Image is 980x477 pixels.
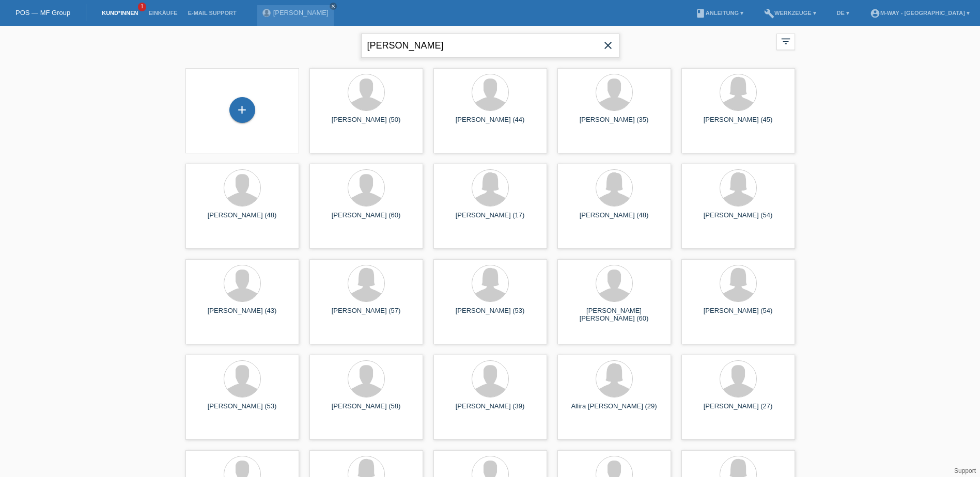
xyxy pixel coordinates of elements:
div: [PERSON_NAME] (53) [194,402,291,419]
a: POS — MF Group [15,9,70,17]
div: [PERSON_NAME] (50) [318,116,415,132]
a: buildWerkzeuge ▾ [759,10,821,16]
div: [PERSON_NAME] (45) [690,116,787,132]
div: [PERSON_NAME] (54) [690,307,787,323]
a: close [330,3,337,10]
div: [PERSON_NAME] (48) [194,211,291,228]
i: filter_list [780,36,791,47]
i: close [331,4,336,9]
div: [PERSON_NAME] (39) [442,402,539,419]
div: [PERSON_NAME] (27) [690,402,787,419]
div: [PERSON_NAME] (35) [566,116,663,132]
a: [PERSON_NAME] [273,9,329,17]
div: [PERSON_NAME] (60) [318,211,415,228]
a: DE ▾ [832,10,854,16]
span: 1 [138,3,146,11]
div: [PERSON_NAME] (17) [442,211,539,228]
a: account_circlem-way - [GEOGRAPHIC_DATA] ▾ [865,10,975,16]
a: bookAnleitung ▾ [690,10,749,16]
div: [PERSON_NAME] (48) [566,211,663,228]
a: E-Mail Support [183,10,242,16]
div: [PERSON_NAME] (54) [690,211,787,228]
a: Einkäufe [143,10,182,16]
div: Allira [PERSON_NAME] (29) [566,402,663,419]
div: Kund*in hinzufügen [230,101,255,119]
div: [PERSON_NAME] (44) [442,116,539,132]
a: Kund*innen [97,10,143,16]
a: Support [954,467,976,474]
i: close [602,39,614,52]
div: [PERSON_NAME] (58) [318,402,415,419]
i: build [764,8,774,19]
div: [PERSON_NAME] (53) [442,307,539,323]
div: [PERSON_NAME] (57) [318,307,415,323]
div: [PERSON_NAME] [PERSON_NAME] (60) [566,307,663,323]
div: [PERSON_NAME] (43) [194,307,291,323]
i: book [695,8,706,19]
i: account_circle [870,8,880,19]
input: Suche... [361,34,619,58]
